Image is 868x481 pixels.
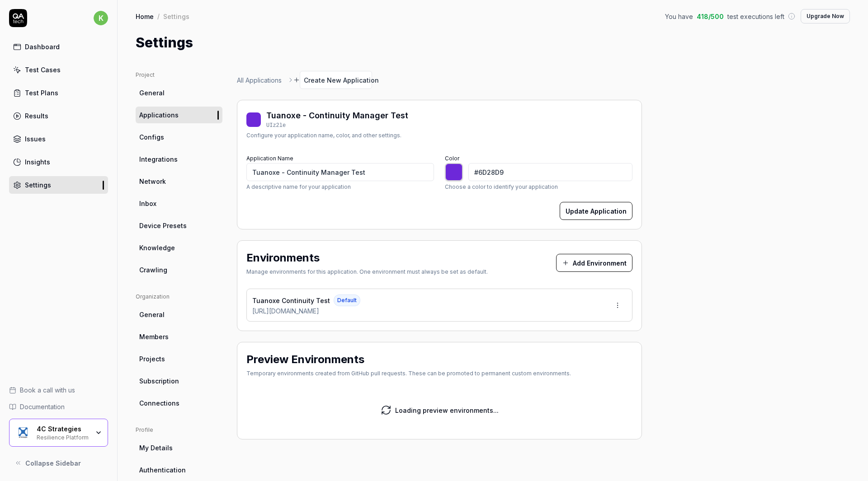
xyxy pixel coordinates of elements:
[266,121,408,130] div: UIz2le
[9,107,108,125] a: Results
[139,243,175,252] span: Knowledge
[139,332,169,341] span: Members
[246,131,408,140] div: Configure your application name, color, and other settings.
[157,12,160,21] div: /
[9,176,108,194] a: Settings
[266,109,408,121] div: Tuanoxe - Continuity Manager Test
[139,199,156,208] span: Inbox
[139,310,165,319] span: General
[246,250,320,266] h2: Environments
[136,306,222,323] a: General
[37,433,89,440] div: Resilience Platform
[136,12,154,21] a: Home
[25,42,60,51] div: Dashboard
[9,454,108,472] button: Collapse Sidebar
[139,110,179,120] span: Applications
[136,328,222,345] a: Members
[139,354,165,364] span: Projects
[25,88,58,98] div: Test Plans
[136,173,222,190] a: Network
[246,155,293,162] label: Application Name
[136,107,222,123] a: Applications
[139,177,166,186] span: Network
[25,134,46,144] div: Issues
[727,12,784,21] span: test executions left
[136,71,222,79] div: Project
[9,130,108,148] a: Issues
[395,406,499,415] div: Loading preview environments...
[163,12,189,21] div: Settings
[136,217,222,234] a: Device Presets
[25,180,51,190] div: Settings
[665,12,693,21] span: You have
[9,38,108,56] a: Dashboard
[136,395,222,411] a: Connections
[556,254,632,272] button: Add Environment
[801,9,850,23] button: Upgrade Now
[15,425,31,441] img: 4C Strategies Logo
[139,465,186,475] span: Authentication
[445,155,459,162] label: Color
[237,75,282,85] a: All Applications
[9,61,108,79] a: Test Cases
[136,151,222,168] a: Integrations
[136,439,222,456] a: My Details
[136,373,222,389] a: Subscription
[445,183,632,191] p: Choose a color to identify your application
[94,11,108,25] span: k
[468,163,632,181] input: #3B82F6
[300,71,372,89] button: Create New Application
[246,183,434,191] p: A descriptive name for your application
[560,202,632,220] button: Update Application
[136,293,222,301] div: Organization
[252,306,319,316] span: [URL][DOMAIN_NAME]
[25,65,61,75] div: Test Cases
[246,351,364,368] h2: Preview Environments
[9,84,108,102] a: Test Plans
[25,157,50,167] div: Insights
[136,84,222,101] a: General
[252,296,330,305] span: Tuanoxe Continuity Test
[139,88,165,98] span: General
[20,385,75,395] span: Book a call with us
[136,262,222,278] a: Crawling
[37,425,89,433] div: 4C Strategies
[136,426,222,434] div: Profile
[246,268,488,276] div: Manage environments for this application. One environment must always be set as default.
[139,265,167,275] span: Crawling
[20,402,65,411] span: Documentation
[9,402,108,411] a: Documentation
[136,129,222,145] a: Configs
[94,9,108,27] button: k
[246,369,571,378] div: Temporary environments created from GitHub pull requests. These can be promoted to permanent cust...
[139,221,187,230] span: Device Presets
[25,458,81,468] span: Collapse Sidebar
[246,163,434,181] input: My Application
[136,33,193,53] h1: Settings
[139,132,164,142] span: Configs
[25,111,48,121] div: Results
[136,195,222,212] a: Inbox
[139,376,179,386] span: Subscription
[334,294,360,306] span: Default
[136,462,222,478] a: Authentication
[136,239,222,256] a: Knowledge
[139,398,179,408] span: Connections
[139,154,178,164] span: Integrations
[9,419,108,447] button: 4C Strategies Logo4C StrategiesResilience Platform
[9,385,108,395] a: Book a call with us
[139,443,173,453] span: My Details
[9,153,108,171] a: Insights
[697,12,724,21] span: 418 / 500
[136,350,222,367] a: Projects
